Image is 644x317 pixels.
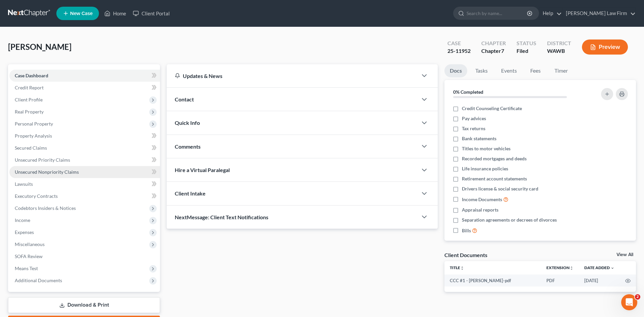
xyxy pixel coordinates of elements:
[481,39,506,47] div: Chapter
[15,229,34,235] span: Expenses
[101,7,129,19] a: Home
[15,253,43,259] span: SOFA Review
[15,217,30,223] span: Income
[584,265,614,270] a: Date Added expand_more
[453,89,483,95] strong: 0% Completed
[525,64,546,77] a: Fees
[462,135,496,142] span: Bank statements
[462,115,486,122] span: Pay advices
[175,96,194,102] span: Contact
[444,274,541,287] td: CCC #1 - [PERSON_NAME]-pdf
[447,47,471,55] div: 25-11952
[15,97,43,102] span: Client Profile
[9,190,160,202] a: Executory Contracts
[9,130,160,142] a: Property Analysis
[610,266,614,270] i: expand_more
[9,142,160,154] a: Secured Claims
[462,145,511,152] span: Titles to motor vehicles
[481,47,506,55] div: Chapter
[175,72,410,79] div: Updates & News
[447,39,471,47] div: Case
[462,165,508,172] span: Life insurance policies
[15,278,62,283] span: Additional Documents
[15,85,44,90] span: Credit Report
[462,155,527,162] span: Recorded mortgages and deeds
[175,214,268,220] span: NextMessage: Client Text Notifications
[462,175,527,182] span: Retirement account statements
[462,227,471,234] span: Bills
[9,70,160,82] a: Case Dashboard
[129,7,173,19] a: Client Portal
[15,241,45,247] span: Miscellaneous
[546,265,574,270] a: Extensionunfold_more
[616,252,633,257] a: View All
[175,190,206,196] span: Client Intake
[70,11,93,16] span: New Case
[517,39,536,47] div: Status
[541,274,579,287] td: PDF
[582,39,628,55] button: Preview
[9,82,160,94] a: Credit Report
[9,178,160,190] a: Lawsuits
[175,167,230,173] span: Hire a Virtual Paralegal
[15,157,70,163] span: Unsecured Priority Claims
[15,133,52,139] span: Property Analysis
[9,166,160,178] a: Unsecured Nonpriority Claims
[462,105,522,112] span: Credit Counseling Certificate
[9,250,160,262] a: SOFA Review
[462,185,538,192] span: Drivers license & social security card
[175,120,200,126] span: Quick Info
[547,39,571,47] div: District
[496,64,522,77] a: Events
[15,145,47,151] span: Secured Claims
[444,64,467,77] a: Docs
[15,181,33,187] span: Lawsuits
[539,7,562,19] a: Help
[15,193,58,199] span: Executory Contracts
[470,64,493,77] a: Tasks
[8,297,160,313] a: Download & Print
[15,265,38,271] span: Means Test
[621,294,637,310] iframe: Intercom live chat
[517,47,536,55] div: Filed
[444,251,487,258] div: Client Documents
[462,217,557,223] span: Separation agreements or decrees of divorces
[15,169,79,175] span: Unsecured Nonpriority Claims
[570,266,574,270] i: unfold_more
[635,294,640,300] span: 2
[467,7,528,19] input: Search by name...
[8,42,71,52] span: [PERSON_NAME]
[462,196,502,203] span: Income Documents
[462,207,498,213] span: Appraisal reports
[549,64,573,77] a: Timer
[15,73,48,78] span: Case Dashboard
[9,154,160,166] a: Unsecured Priority Claims
[547,47,571,55] div: WAWB
[15,205,76,211] span: Codebtors Insiders & Notices
[462,125,485,132] span: Tax returns
[15,121,53,127] span: Personal Property
[450,265,464,270] a: Titleunfold_more
[175,143,201,150] span: Comments
[15,109,44,114] span: Real Property
[562,7,636,19] a: [PERSON_NAME] Law Firm
[460,266,464,270] i: unfold_more
[579,274,620,287] td: [DATE]
[501,48,504,54] span: 7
